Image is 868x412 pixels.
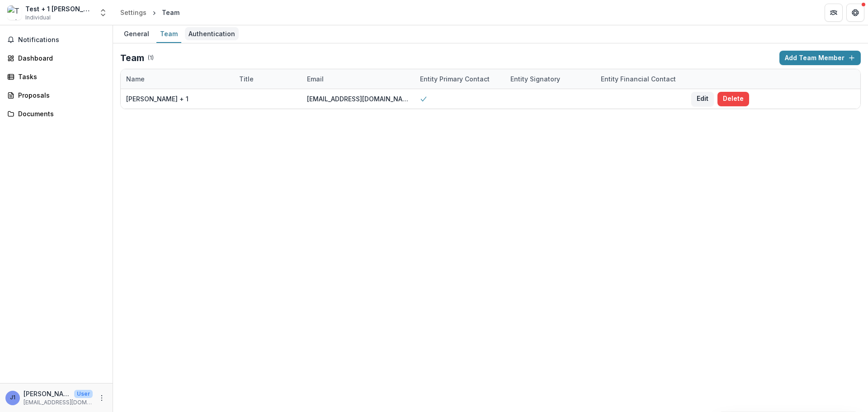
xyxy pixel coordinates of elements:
[302,69,415,89] div: Email
[120,25,153,43] a: General
[234,74,259,84] div: Title
[4,88,109,103] a: Proposals
[121,69,234,89] div: Name
[10,395,15,401] div: John Howe + 1
[7,5,22,20] img: Test + 1 John Howe
[74,390,93,398] p: User
[717,92,749,106] button: Delete
[691,92,714,106] button: Edit
[825,4,843,22] button: Partners
[18,90,102,100] div: Proposals
[505,69,595,89] div: Entity Signatory
[415,69,505,89] div: Entity Primary Contact
[595,74,681,84] div: Entity Financial Contact
[4,33,109,47] button: Notifications
[120,8,146,17] div: Settings
[25,14,51,22] span: Individual
[156,27,181,40] div: Team
[4,69,109,84] a: Tasks
[595,69,686,89] div: Entity Financial Contact
[505,74,566,84] div: Entity Signatory
[234,69,302,89] div: Title
[18,72,102,81] div: Tasks
[18,36,105,44] span: Notifications
[120,52,144,63] h2: Team
[24,389,71,398] p: [PERSON_NAME] + 1
[126,94,189,104] div: [PERSON_NAME] + 1
[307,94,409,104] div: [EMAIL_ADDRESS][DOMAIN_NAME]
[96,393,107,403] button: More
[779,51,861,65] button: Add Team Member
[25,4,93,14] div: Test + 1 [PERSON_NAME]
[18,53,102,63] div: Dashboard
[846,4,864,22] button: Get Help
[4,51,109,66] a: Dashboard
[302,74,329,84] div: Email
[120,27,153,40] div: General
[162,8,179,17] div: Team
[4,106,109,121] a: Documents
[415,74,495,84] div: Entity Primary Contact
[121,74,150,84] div: Name
[185,25,239,43] a: Authentication
[185,27,239,40] div: Authentication
[148,54,154,62] p: ( 1 )
[117,6,150,19] a: Settings
[97,4,109,22] button: Open entity switcher
[156,25,181,43] a: Team
[24,398,93,407] p: [EMAIL_ADDRESS][DOMAIN_NAME]
[18,109,102,118] div: Documents
[117,6,183,19] nav: breadcrumb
